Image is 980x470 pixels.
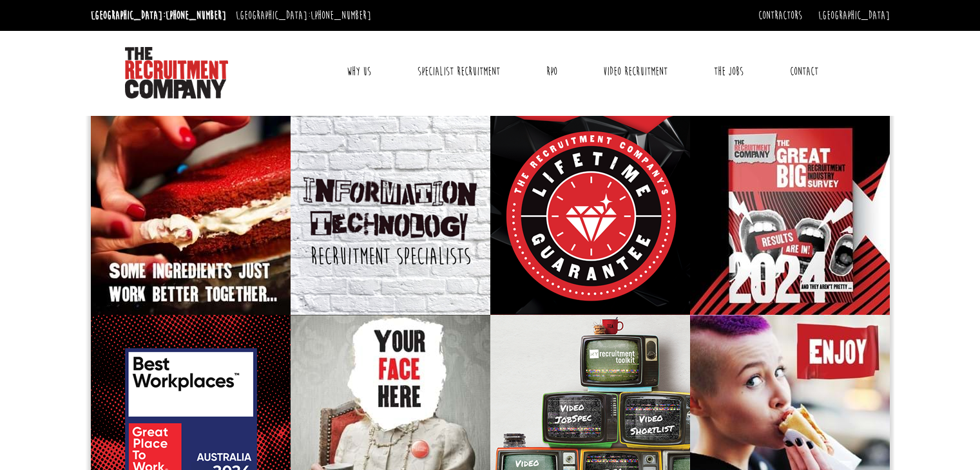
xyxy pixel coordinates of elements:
a: [GEOGRAPHIC_DATA] [818,8,890,23]
a: Video Recruitment [593,55,677,88]
a: Contractors [758,8,802,23]
a: [PHONE_NUMBER] [311,8,371,23]
img: The Recruitment Company [125,47,228,99]
a: Why Us [337,55,381,88]
li: [GEOGRAPHIC_DATA]: [88,5,229,26]
a: Specialist Recruitment [408,55,510,88]
a: [PHONE_NUMBER] [166,8,226,23]
a: Contact [780,55,828,88]
a: RPO [537,55,567,88]
a: The Jobs [704,55,753,88]
li: [GEOGRAPHIC_DATA]: [233,5,374,26]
